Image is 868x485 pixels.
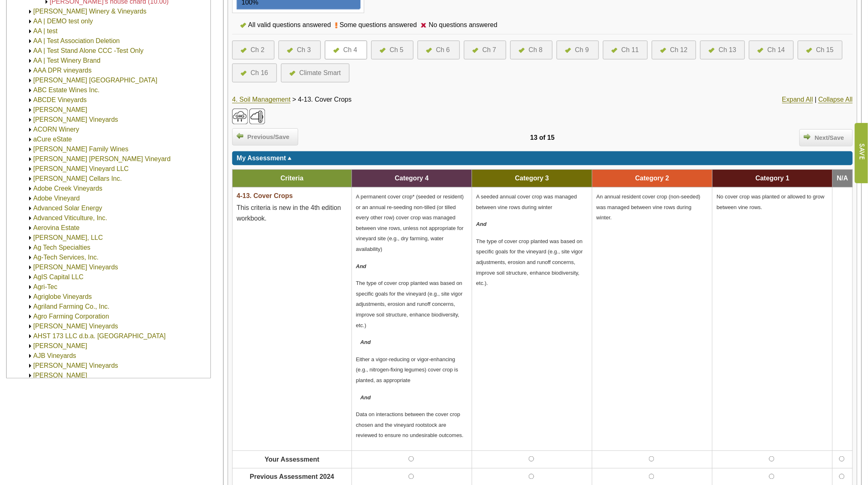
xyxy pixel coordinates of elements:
[27,186,33,192] img: Expand Adobe Creek Vineyards
[335,22,338,29] img: icon-some-questions-answered.png
[565,45,590,55] a: Ch 9
[27,77,33,84] img: Expand Abbondanza Vintners Square
[427,20,501,30] div: No questions answered
[251,45,265,55] div: Ch 2
[33,155,171,162] a: [PERSON_NAME] [PERSON_NAME] Vineyard
[297,45,311,55] div: Ch 3
[290,71,295,76] img: icon-all-questions-answered.png
[27,28,33,34] img: Expand AA | test
[33,283,57,290] a: Agri-Tec
[33,342,87,349] a: [PERSON_NAME]
[33,8,146,15] a: [PERSON_NAME] Winery & Vineyards
[782,96,813,103] a: Expand All
[27,373,33,379] img: Expand Alberti Vineyard
[241,68,268,78] a: Ch 16
[519,48,525,53] img: icon-all-questions-answered.png
[33,87,100,93] a: ABC Estate Wines Inc.
[27,127,33,133] img: Expand ACORN Winery
[281,175,304,182] span: Criteria
[27,245,33,251] img: Expand Ag Tech Specialties
[717,194,825,210] span: No cover crop was planted or allowed to grow between vine rows.
[237,203,347,223] p: This criteria is new in the 4th edition workbook.
[473,48,478,53] img: icon-all-questions-answered.png
[33,293,92,300] a: Agriglobe Vineyards
[854,123,868,183] input: Submit
[33,313,109,320] a: Agro Farming Corporation
[27,294,33,300] img: Expand Agriglobe Vineyards
[767,45,785,55] div: Ch 14
[27,97,33,103] img: Expand ABCDE Vineyards
[33,273,84,280] a: AgIS Capital LLC
[33,185,103,192] a: Adobe Creek Vineyards
[33,18,93,25] a: AA | DEMO test only
[356,263,366,269] em: And
[816,45,834,55] div: Ch 15
[33,77,158,84] a: [PERSON_NAME] [GEOGRAPHIC_DATA]
[27,146,33,153] img: Expand Adair Family Wines
[27,38,33,44] img: Expand AA | Test Association Deletion
[33,362,118,369] a: [PERSON_NAME] Vineyards
[361,394,371,401] em: And
[33,234,103,241] a: [PERSON_NAME], LLC
[476,194,577,210] span: A seeded annual cover crop was managed between vine rows during winter
[33,37,120,44] a: AA | Test Association Deletion
[33,254,98,261] a: Ag-Tech Services, Inc.
[833,170,853,187] td: N/A
[232,128,298,146] a: Previous/Save
[621,45,639,55] div: Ch 11
[250,474,334,480] span: Previous Assessment 2024
[232,96,290,103] a: 4. Soil Management
[482,45,496,55] div: Ch 7
[298,96,352,103] span: 4-13. Cover Crops
[27,48,33,54] img: Expand AA | Test Stand Alone CCC -Test Only
[27,18,33,25] img: Expand AA | DEMO test only
[670,45,688,55] div: Ch 12
[343,45,357,55] div: Ch 4
[612,45,639,55] a: Ch 11
[476,238,583,286] span: The type of cover crop planted was based on specific goals for the vineyard (e.g., site vigor adj...
[596,194,701,221] span: An annual resident cover crop (non-seeded) was managed between vine rows during winter.
[612,48,617,53] img: icon-all-questions-answered.png
[33,136,72,143] a: aCure eState
[237,192,293,199] span: 4-13. Cover Crops
[758,45,785,55] a: Ch 14
[290,68,341,78] a: Climate Smart
[241,71,247,76] img: icon-all-questions-answered.png
[806,48,812,53] img: icon-all-questions-answered.png
[575,45,589,55] div: Ch 9
[27,363,33,369] img: Expand Alan Foppiano Vineyards
[27,235,33,241] img: Expand AF VINES, LLC
[33,332,166,339] a: AHST 173 LLC d.b.a. [GEOGRAPHIC_DATA]
[380,48,386,53] img: icon-all-questions-answered.png
[709,45,736,55] a: Ch 13
[27,68,33,74] img: Expand AAA DPR vineyards
[799,129,853,146] a: Next/Save
[33,195,80,202] a: Adobe Vineyard
[27,225,33,231] img: Expand Aerovina Estate
[33,175,122,182] a: [PERSON_NAME] Cellars Inc.
[27,304,33,310] img: Expand Agriland Farming Co., Inc.
[33,96,87,103] a: ABCDE Vineyards
[565,48,571,53] img: icon-all-questions-answered.png
[33,116,118,123] a: [PERSON_NAME] Vineyards
[237,132,243,139] img: arrow_left.png
[33,27,57,34] a: AA | test
[27,196,33,202] img: Expand Adobe Vineyard
[27,323,33,330] img: Expand Ahlstrand Vineyards
[288,157,292,160] img: sort_arrow_up.gif
[33,323,118,330] a: [PERSON_NAME] Vineyards
[709,48,715,53] img: icon-all-questions-answered.png
[806,45,834,55] a: Ch 15
[251,68,268,78] div: Ch 16
[361,339,371,345] em: And
[299,68,341,78] div: Climate Smart
[232,109,248,124] img: 1-ClimateSmartSWPIcon38x38.png
[818,96,853,103] a: Collapse All
[426,48,432,53] img: icon-all-questions-answered.png
[27,58,33,64] img: Expand AA | Test Winery Brand
[33,106,87,113] a: [PERSON_NAME]
[380,45,405,55] a: Ch 5
[33,352,76,359] a: AJB Vineyards
[592,170,713,187] td: Category 2
[356,194,464,252] span: A permanent cover crop* (seeded or resident) or an annual re-seeding non-tilled (or tilled every ...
